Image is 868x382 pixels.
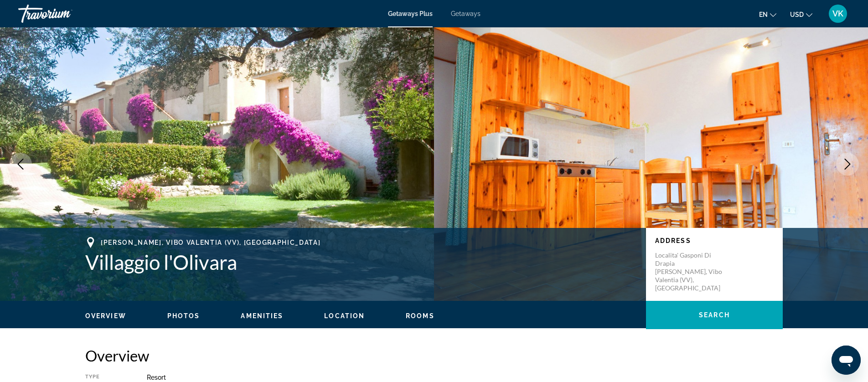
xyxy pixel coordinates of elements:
div: Resort [147,374,783,381]
a: Getaways Plus [388,10,433,17]
h2: Overview [85,346,783,365]
button: Rooms [406,312,434,320]
a: Travorium [18,2,109,26]
button: Change language [759,8,776,21]
button: Previous image [9,153,32,176]
span: [PERSON_NAME], Vibo Valentia (VV), [GEOGRAPHIC_DATA] [101,239,320,246]
button: User Menu [826,4,850,23]
h1: Villaggio l'Olivara [85,250,637,274]
span: VK [832,9,843,18]
span: USD [790,11,804,18]
button: Overview [85,312,126,320]
button: Search [646,301,783,329]
span: Search [699,311,730,319]
button: Amenities [241,312,283,320]
button: Change currency [790,8,812,21]
button: Photos [167,312,200,320]
a: Getaways [451,10,480,17]
iframe: Button to launch messaging window [832,346,861,375]
p: Localita' Gasponi di Drapia [PERSON_NAME], Vibo Valentia (VV), [GEOGRAPHIC_DATA] [655,251,728,292]
span: en [759,11,768,18]
button: Location [324,312,365,320]
p: Address [655,237,774,244]
div: Type [85,374,124,381]
button: Next image [836,153,859,176]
